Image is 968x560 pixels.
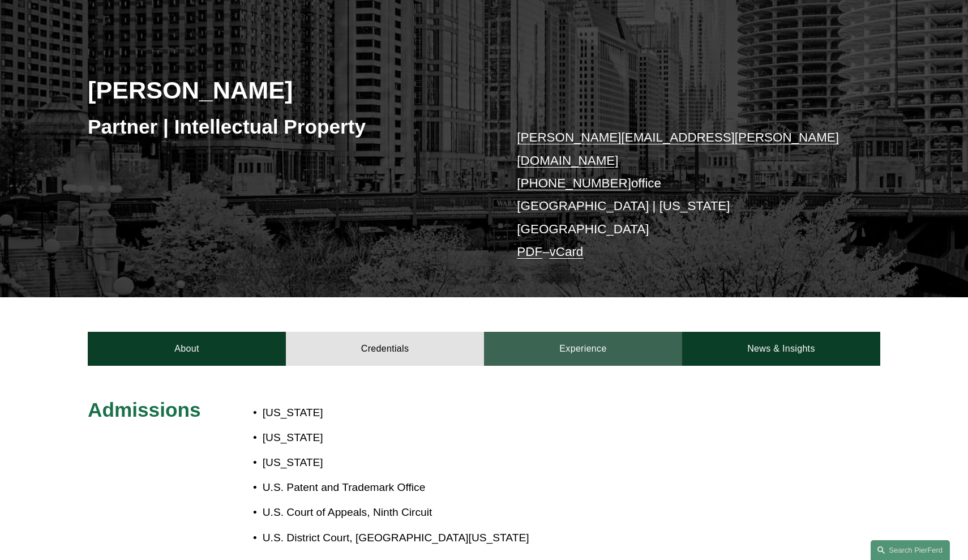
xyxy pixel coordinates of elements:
[263,503,550,523] p: U.S. Court of Appeals, Ninth Circuit
[517,126,847,263] p: office [GEOGRAPHIC_DATA] | [US_STATE][GEOGRAPHIC_DATA] –
[263,478,550,498] p: U.S. Patent and Trademark Office
[682,332,880,366] a: News & Insights
[88,399,200,421] span: Admissions
[550,245,584,259] a: vCard
[517,245,542,259] a: PDF
[871,540,950,560] a: Search this site
[263,403,550,423] p: [US_STATE]
[517,130,839,167] a: [PERSON_NAME][EMAIL_ADDRESS][PERSON_NAME][DOMAIN_NAME]
[484,332,682,366] a: Experience
[517,176,631,190] a: [PHONE_NUMBER]
[286,332,484,366] a: Credentials
[88,114,484,139] h3: Partner | Intellectual Property
[263,528,550,548] p: U.S. District Court, [GEOGRAPHIC_DATA][US_STATE]
[263,453,550,473] p: [US_STATE]
[88,332,286,366] a: About
[263,428,550,448] p: [US_STATE]
[88,75,484,105] h2: [PERSON_NAME]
